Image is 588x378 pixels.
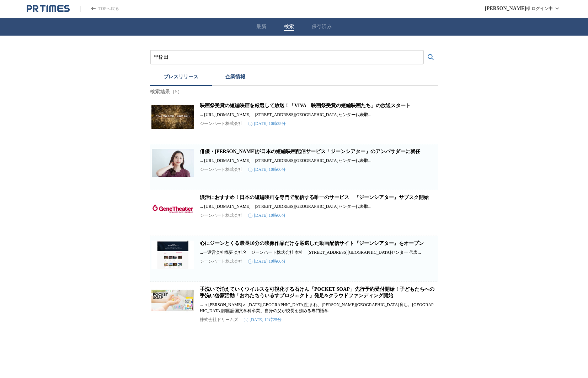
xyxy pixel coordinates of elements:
[248,212,286,219] time: [DATE] 10時00分
[200,212,242,219] p: ジーンハート株式会社
[485,6,526,11] span: [PERSON_NAME]
[200,258,242,264] p: ジーンハート株式会社
[248,258,286,264] time: [DATE] 10時00分
[154,53,420,61] input: プレスリリースおよび企業を検索する
[200,121,242,127] p: ジーンハート株式会社
[212,70,259,86] button: 企業情報
[150,86,438,98] p: 検索結果（5）
[200,317,238,323] p: 株式会社ドリームズ
[200,149,420,154] a: 俳優・[PERSON_NAME]が日本の短編映画配信サービス「ジーンシアター」のアンバサダーに就任
[151,240,194,269] img: 心にジーンとくる最長10分の映像作品だけを厳選した動画配信サイト『ジーンシアター』をオープン
[312,23,332,30] button: 保存済み
[151,103,194,131] img: 映画祭受賞の短編映画を厳選して放送！「VIVA 映画祭受賞の短編映画たち」の放送スタート
[150,70,212,86] button: プレスリリース
[27,4,70,13] a: PR TIMESのトップページはこちら
[256,23,266,30] button: 最新
[80,6,119,12] a: PR TIMESのトップページはこちら
[200,158,437,164] p: ... [URL][DOMAIN_NAME] [STREET_ADDRESS][GEOGRAPHIC_DATA]センター代表取...
[200,195,429,200] a: 涙活におすすめ！日本の短編映画を専門で配信する唯一のサービス 『ジーンシアター』サブスク開始
[244,317,282,323] time: [DATE] 12時25分
[200,250,437,256] p: ...ー運営会社概要 会社名 ジーンハート株式会社 本社 [STREET_ADDRESS][GEOGRAPHIC_DATA]センター 代表...
[200,241,424,246] a: 心にジーンとくる最長10分の映像作品だけを厳選した動画配信サイト『ジーンシアター』をオープン
[151,148,194,177] img: 俳優・下京慶子さんが日本の短編映画配信サービス「ジーンシアター」のアンバサダーに就任
[200,112,437,118] p: ... [URL][DOMAIN_NAME] [STREET_ADDRESS][GEOGRAPHIC_DATA]センター代表取...
[248,121,286,127] time: [DATE] 10時25分
[151,286,194,315] img: 手洗いで消えていくウイルスを可視化する石けん「POCKET SOAP」先行予約受付開始！子どもたちへの手洗い啓蒙活動「おれたちういるすプロジェクト」発足&クラウドファンディング開始
[200,103,411,108] a: 映画祭受賞の短編映画を厳選して放送！「VIVA 映画祭受賞の短編映画たち」の放送スタート
[151,194,194,223] img: 涙活におすすめ！日本の短編映画を専門で配信する唯一のサービス 『ジーンシアター』サブスク開始
[248,167,286,173] time: [DATE] 10時00分
[200,167,242,173] p: ジーンハート株式会社
[284,23,294,30] button: 検索
[424,50,438,64] button: 検索する
[200,204,437,210] p: ... [URL][DOMAIN_NAME] [STREET_ADDRESS][GEOGRAPHIC_DATA]センター代表取...
[200,287,434,298] a: 手洗いで消えていくウイルスを可視化する石けん「POCKET SOAP」先行予約受付開始！子どもたちへの手洗い啓蒙活動「おれたちういるすプロジェクト」発足&クラウドファンディング開始
[200,302,437,314] p: ... ＜[PERSON_NAME]＞ [DATE][GEOGRAPHIC_DATA]生まれ、[PERSON_NAME][GEOGRAPHIC_DATA]育ち。[GEOGRAPHIC_DATA]...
